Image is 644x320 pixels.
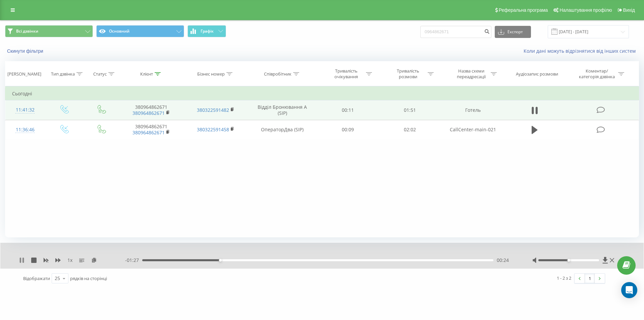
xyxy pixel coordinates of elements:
[559,7,612,13] span: Налаштування профілю
[132,110,165,116] a: 380964862671
[197,107,229,113] a: 380322591482
[197,71,225,77] div: Бізнес номер
[379,100,440,120] td: 01:51
[441,120,505,139] td: CallCenter-main-021
[132,129,165,136] a: 380964862671
[51,71,75,77] div: Тип дзвінка
[197,126,229,133] a: 380322591458
[495,26,531,38] button: Експорт
[119,120,183,139] td: 380964862671
[7,71,41,77] div: [PERSON_NAME]
[516,71,558,77] div: Аудіозапис розмови
[621,282,637,298] div: Open Intercom Messenger
[201,29,214,34] span: Графік
[70,275,107,281] span: рядків на сторінці
[567,259,570,262] div: Accessibility label
[12,103,38,117] div: 11:41:32
[5,25,93,37] button: Всі дзвінки
[23,275,50,281] span: Відображати
[67,257,72,264] span: 1 x
[317,100,379,120] td: 00:11
[577,68,616,80] div: Коментар/категорія дзвінка
[585,274,595,283] a: 1
[453,68,489,80] div: Назва схеми переадресації
[187,25,226,37] button: Графік
[328,68,364,80] div: Тривалість очікування
[499,7,548,13] span: Реферальна програма
[119,100,183,120] td: 380964862671
[557,275,571,281] div: 1 - 2 з 2
[12,123,38,136] div: 11:36:46
[219,259,222,262] div: Accessibility label
[140,71,153,77] div: Клієнт
[96,25,184,37] button: Основний
[420,26,491,38] input: Пошук за номером
[390,68,426,80] div: Тривалість розмови
[93,71,107,77] div: Статус
[55,275,60,282] div: 25
[125,257,142,264] span: - 01:27
[497,257,509,264] span: 00:24
[248,120,317,139] td: ОператорДва (SIP)
[248,100,317,120] td: Відділ Бронювання A (SIP)
[379,120,440,139] td: 02:02
[441,100,505,120] td: Готель
[5,48,47,54] button: Скинути фільтри
[623,7,635,13] span: Вихід
[16,29,38,34] span: Всі дзвінки
[317,120,379,139] td: 00:09
[524,48,639,54] a: Коли дані можуть відрізнятися вiд інших систем
[5,87,639,100] td: Сьогодні
[264,71,291,77] div: Співробітник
